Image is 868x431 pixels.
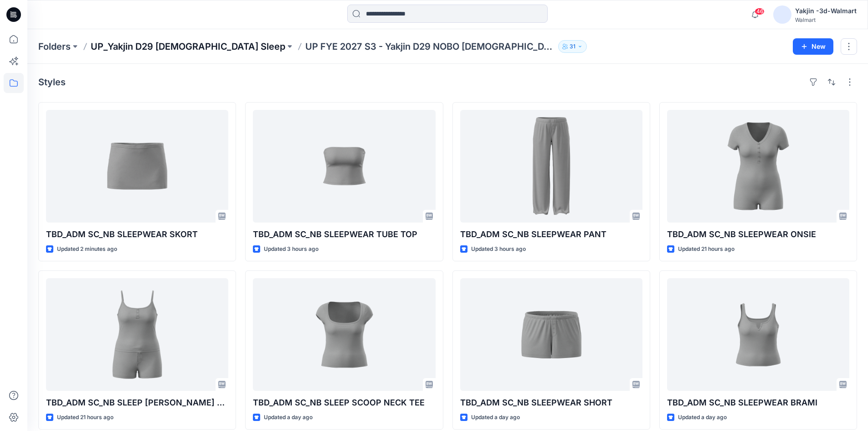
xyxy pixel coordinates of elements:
[773,5,791,24] img: avatar
[38,40,71,53] a: Folders
[57,244,117,254] p: Updated 2 minutes ago
[253,110,435,223] a: TBD_ADM SC_NB SLEEPWEAR TUBE TOP
[795,16,857,23] div: Walmart
[46,228,228,241] p: TBD_ADM SC_NB SLEEPWEAR SKORT
[460,228,642,241] p: TBD_ADM SC_NB SLEEPWEAR PANT
[253,396,435,409] p: TBD_ADM SC_NB SLEEP SCOOP NECK TEE
[264,244,318,254] p: Updated 3 hours ago
[57,413,113,422] p: Updated 21 hours ago
[667,110,849,223] a: TBD_ADM SC_NB SLEEPWEAR ONSIE
[667,278,849,391] a: TBD_ADM SC_NB SLEEPWEAR BRAMI
[755,8,765,15] span: 46
[471,244,526,254] p: Updated 3 hours ago
[793,38,833,55] button: New
[678,413,727,422] p: Updated a day ago
[38,77,66,88] h4: Styles
[471,413,520,422] p: Updated a day ago
[678,244,734,254] p: Updated 21 hours ago
[460,396,642,409] p: TBD_ADM SC_NB SLEEPWEAR SHORT
[460,110,642,223] a: TBD_ADM SC_NB SLEEPWEAR PANT
[667,396,849,409] p: TBD_ADM SC_NB SLEEPWEAR BRAMI
[795,5,857,16] div: Yakjin -3d-Walmart
[91,40,285,53] a: UP_Yakjin D29 [DEMOGRAPHIC_DATA] Sleep
[264,413,313,422] p: Updated a day ago
[253,228,435,241] p: TBD_ADM SC_NB SLEEPWEAR TUBE TOP
[570,42,575,52] p: 31
[46,278,228,391] a: TBD_ADM SC_NB SLEEP CAMI BOXER SET
[46,396,228,409] p: TBD_ADM SC_NB SLEEP [PERSON_NAME] SET
[558,40,587,53] button: 31
[460,278,642,391] a: TBD_ADM SC_NB SLEEPWEAR SHORT
[46,110,228,223] a: TBD_ADM SC_NB SLEEPWEAR SKORT
[305,40,555,53] p: UP FYE 2027 S3 - Yakjin D29 NOBO [DEMOGRAPHIC_DATA] Sleepwear
[667,228,849,241] p: TBD_ADM SC_NB SLEEPWEAR ONSIE
[253,278,435,391] a: TBD_ADM SC_NB SLEEP SCOOP NECK TEE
